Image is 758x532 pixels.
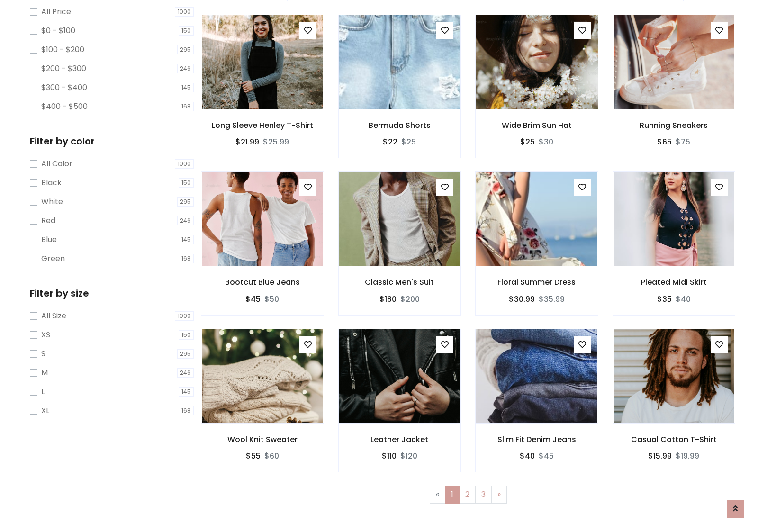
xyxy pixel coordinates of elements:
del: $30 [539,136,553,147]
label: $100 - $200 [41,44,84,55]
span: 168 [179,254,194,263]
del: $35.99 [539,294,565,305]
label: XL [41,405,49,416]
span: 1000 [175,159,194,169]
span: 295 [177,197,194,207]
label: All Color [41,158,72,170]
h6: Classic Men's Suit [339,278,461,287]
a: 1 [445,486,460,504]
label: All Size [41,310,66,322]
span: 145 [179,235,194,244]
a: 3 [475,486,492,504]
h6: $55 [246,451,261,460]
a: Next [491,486,507,504]
h6: Wool Knit Sweater [201,435,324,444]
label: $300 - $400 [41,82,87,93]
span: 295 [177,349,194,359]
del: $200 [400,294,420,305]
h6: $15.99 [648,451,672,460]
span: 168 [179,102,194,111]
label: Black [41,177,62,189]
span: » [497,489,501,500]
del: $25 [401,136,416,147]
span: 145 [179,387,194,397]
a: 2 [459,486,476,504]
h6: $180 [379,295,397,304]
span: 1000 [175,7,194,17]
del: $75 [676,136,690,147]
label: XS [41,329,50,341]
label: $200 - $300 [41,63,86,74]
span: 1000 [175,311,194,321]
h6: Casual Cotton T-Shirt [613,435,735,444]
label: $400 - $500 [41,101,88,112]
h6: $21.99 [235,137,259,146]
span: 150 [179,178,194,188]
label: All Price [41,6,71,18]
del: $40 [676,294,691,305]
h6: Bootcut Blue Jeans [201,278,324,287]
label: S [41,348,45,360]
span: 145 [179,83,194,92]
h6: Floral Summer Dress [476,278,598,287]
span: 246 [177,368,194,378]
span: 150 [179,330,194,340]
h6: Running Sneakers [613,121,735,130]
h6: $22 [383,137,397,146]
label: M [41,367,48,379]
h6: Bermuda Shorts [339,121,461,130]
del: $45 [539,451,554,461]
h6: $45 [245,295,261,304]
h6: Pleated Midi Skirt [613,278,735,287]
span: 246 [177,216,194,225]
span: 168 [179,406,194,415]
h6: Long Sleeve Henley T-Shirt [201,121,324,130]
h6: Leather Jacket [339,435,461,444]
label: Red [41,215,55,226]
del: $19.99 [676,451,699,461]
nav: Page navigation [208,486,728,504]
label: $0 - $100 [41,25,75,36]
del: $120 [400,451,417,461]
label: Blue [41,234,57,245]
del: $60 [264,451,279,461]
del: $50 [264,294,279,305]
label: Green [41,253,65,264]
span: 295 [177,45,194,54]
h6: $110 [382,451,397,460]
span: 150 [179,26,194,36]
h6: $25 [520,137,535,146]
label: L [41,386,45,397]
h6: Wide Brim Sun Hat [476,121,598,130]
h5: Filter by color [30,135,194,147]
span: 246 [177,64,194,73]
h6: Slim Fit Denim Jeans [476,435,598,444]
label: White [41,196,63,207]
h5: Filter by size [30,288,194,299]
h6: $30.99 [509,295,535,304]
h6: $65 [657,137,672,146]
h6: $35 [657,295,672,304]
h6: $40 [520,451,535,460]
del: $25.99 [263,136,289,147]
